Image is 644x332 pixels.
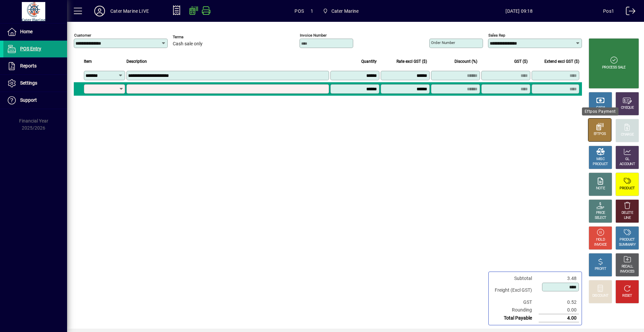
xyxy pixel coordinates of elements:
[431,40,455,45] mat-label: Order number
[621,1,636,23] a: Logout
[20,29,33,34] span: Home
[539,275,579,282] td: 3.48
[622,293,632,298] div: RESET
[20,46,41,51] span: POS Entry
[89,5,110,17] button: Profile
[3,58,67,75] a: Reports
[488,33,505,38] mat-label: Sales rep
[3,23,67,40] a: Home
[294,6,304,16] span: POS
[621,105,634,110] div: CHEQUE
[74,33,91,38] mat-label: Customer
[320,5,362,17] span: Cater Marine
[539,306,579,314] td: 0.00
[126,58,147,65] span: Description
[595,267,606,272] div: PROFIT
[594,242,606,247] div: INVOICE
[603,6,614,16] div: Pos1
[491,275,539,282] td: Subtotal
[622,210,633,216] div: DELETE
[300,33,327,38] mat-label: Invoice number
[621,132,634,137] div: CHARGE
[20,97,37,103] span: Support
[619,242,636,247] div: SUMMARY
[539,314,579,322] td: 4.00
[596,186,605,191] div: NOTE
[582,107,619,115] div: Eftpos Payment
[173,35,213,39] span: Terms
[625,157,630,162] div: GL
[596,157,604,162] div: MISC
[20,63,37,68] span: Reports
[620,237,635,242] div: PRODUCT
[544,58,579,65] span: Extend excl GST ($)
[3,75,67,92] a: Settings
[622,264,633,269] div: RECALL
[361,58,377,65] span: Quantity
[491,298,539,306] td: GST
[593,162,608,167] div: PRODUCT
[491,306,539,314] td: Rounding
[596,105,605,110] div: CASH
[3,92,67,109] a: Support
[620,162,635,167] div: ACCOUNT
[596,237,605,242] div: HOLD
[435,6,603,16] span: [DATE] 09:18
[592,293,608,298] div: DISCOUNT
[596,210,605,216] div: PRICE
[84,58,92,65] span: Item
[594,132,606,137] div: EFTPOS
[396,58,427,65] span: Rate excl GST ($)
[173,41,203,47] span: Cash sale only
[595,216,606,221] div: SELECT
[311,6,313,16] span: 1
[20,80,37,86] span: Settings
[539,298,579,306] td: 0.52
[514,58,528,65] span: GST ($)
[454,58,477,65] span: Discount (%)
[110,6,149,16] div: Cater Marine LIVE
[491,314,539,322] td: Total Payable
[602,65,626,70] div: PROCESS SALE
[491,282,539,298] td: Freight (Excl GST)
[331,6,359,16] span: Cater Marine
[624,216,631,221] div: LINE
[620,186,635,191] div: PRODUCT
[620,269,634,274] div: INVOICES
